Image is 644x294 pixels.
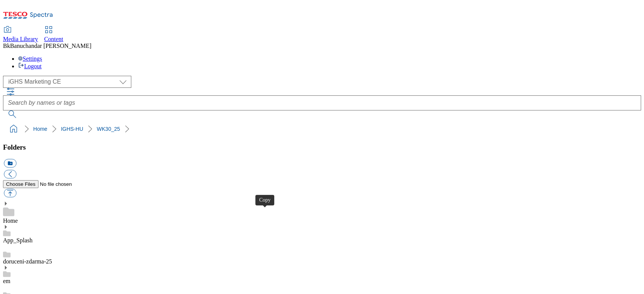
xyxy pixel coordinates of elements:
[8,123,20,135] a: home
[3,27,38,43] a: Media Library
[10,43,92,49] span: Banuchandar [PERSON_NAME]
[3,43,10,49] span: Bk
[33,126,47,132] a: Home
[3,36,38,42] span: Media Library
[3,143,641,152] h3: Folders
[3,237,32,243] a: App_Splash
[3,258,52,265] a: doruceni-zdarma-25
[18,63,41,69] a: Logout
[3,278,11,284] a: em
[61,126,83,132] a: IGHS-HU
[3,122,641,136] nav: breadcrumb
[97,126,120,132] a: WK30_25
[44,36,63,42] span: Content
[44,27,63,43] a: Content
[3,217,18,224] a: Home
[3,95,641,110] input: Search by names or tags
[18,55,42,62] a: Settings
